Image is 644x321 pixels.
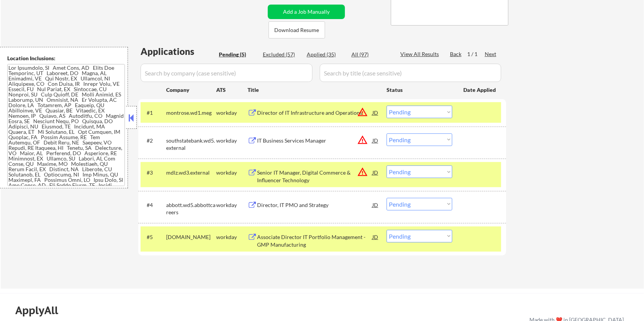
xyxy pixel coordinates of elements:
button: warning_amber [357,135,368,145]
div: Associate Director IT Portfolio Management - GMP Manufacturing [257,233,372,248]
input: Search by title (case sensitive) [320,64,501,82]
div: IT Business Services Manager [257,137,372,144]
button: Download Resume [269,21,325,39]
div: View All Results [400,50,441,58]
div: All (97) [351,51,390,58]
div: workday [216,233,248,241]
div: Applications [141,47,216,56]
div: Date Applied [463,86,497,94]
div: Excluded (57) [263,51,301,58]
div: southstatebank.wd5.external [166,137,216,152]
div: Status [387,83,452,96]
div: ATS [216,86,248,94]
div: ApplyAll [15,304,67,317]
div: abbott.wd5.abbottcareers [166,201,216,216]
div: Title [248,86,379,94]
div: 1 / 1 [467,50,485,58]
div: workday [216,137,248,144]
div: [DOMAIN_NAME] [166,233,216,241]
div: Pending (5) [219,51,257,58]
div: JD [372,230,379,244]
div: Applied (35) [307,51,345,58]
div: #5 [147,233,160,241]
div: Company [166,86,216,94]
div: #3 [147,169,160,177]
div: workday [216,109,248,117]
div: Location Inclusions: [7,55,125,62]
div: Next [485,50,497,58]
div: Senior IT Manager, Digital Commerce & Influencer Technology [257,169,372,184]
button: warning_amber [357,167,368,177]
div: JD [372,165,379,179]
div: JD [372,198,379,212]
div: montrose.wd1.meg [166,109,216,117]
div: JD [372,133,379,147]
div: #4 [147,201,160,209]
div: #2 [147,137,160,144]
div: mdlz.wd3.external [166,169,216,177]
div: #1 [147,109,160,117]
div: Back [450,50,462,58]
div: workday [216,201,248,209]
div: Director of IT Infrastructure and Operations [257,109,372,117]
div: workday [216,169,248,177]
button: Add a Job Manually [268,5,345,19]
div: JD [372,106,379,119]
div: Director, IT PMO and Strategy [257,201,372,209]
button: warning_amber [357,107,368,117]
input: Search by company (case sensitive) [141,64,312,82]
